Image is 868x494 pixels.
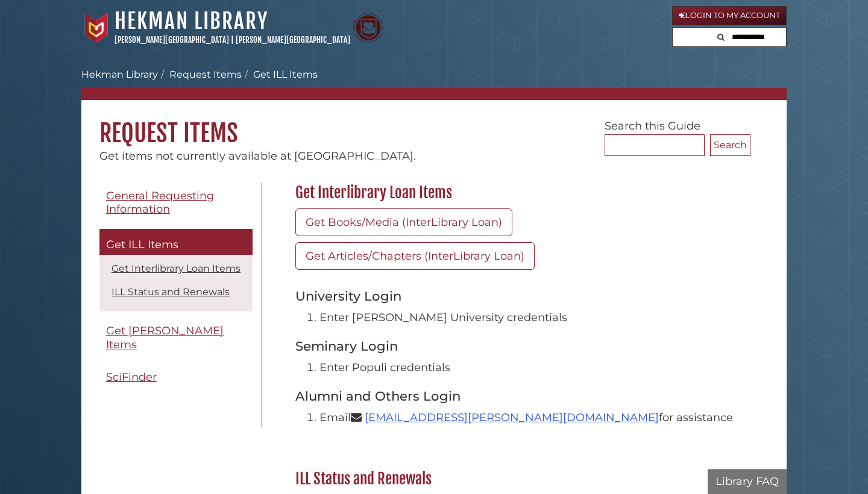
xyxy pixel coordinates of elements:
a: Get Interlibrary Loan Items [112,263,241,274]
span: | [231,35,234,45]
span: Get items not currently available at [GEOGRAPHIC_DATA]. [99,149,416,163]
h3: Seminary Login [295,338,744,354]
a: SciFinder [99,364,253,391]
li: Get ILL Items [242,67,318,82]
a: Get [PERSON_NAME] Items [99,317,253,358]
button: Search [714,28,728,44]
span: General Requesting Information [106,189,214,216]
a: Get ILL Items [99,229,253,255]
span: Get ILL Items [106,238,178,251]
h2: ILL Status and Renewals [289,469,750,489]
a: [PERSON_NAME][GEOGRAPHIC_DATA] [236,35,350,45]
h1: Request Items [81,100,787,148]
nav: breadcrumb [81,67,787,100]
i: Search [717,33,725,41]
li: Email for assistance [319,410,744,426]
a: ILL Status and Renewals [112,286,230,298]
button: Library FAQ [708,469,787,494]
button: Search [710,134,750,156]
li: Enter Populi credentials [319,360,744,376]
span: Get [PERSON_NAME] Items [106,324,224,351]
a: Hekman Library [81,69,158,80]
span: SciFinder [106,370,157,384]
h3: Alumni and Others Login [295,388,744,404]
a: Login to My Account [672,6,787,25]
div: Guide Pages [99,183,253,397]
h2: Get Interlibrary Loan Items [289,183,750,202]
a: Request Items [169,69,242,80]
a: Hekman Library [115,8,268,34]
h3: University Login [295,288,744,304]
li: Enter [PERSON_NAME] University credentials [319,310,744,326]
a: [PERSON_NAME][GEOGRAPHIC_DATA] [115,35,229,45]
a: Get Books/Media (InterLibrary Loan) [295,208,512,236]
img: Calvin Theological Seminary [353,13,383,43]
a: Get Articles/Chapters (InterLibrary Loan) [295,242,535,270]
a: [EMAIL_ADDRESS][PERSON_NAME][DOMAIN_NAME] [365,411,659,424]
img: Calvin University [81,13,112,43]
a: General Requesting Information [99,183,253,223]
